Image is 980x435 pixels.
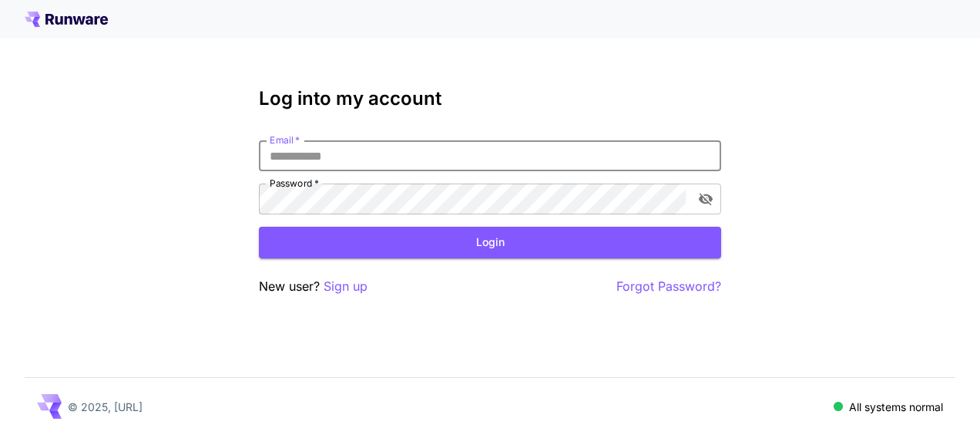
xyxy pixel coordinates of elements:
[270,133,300,147] label: Email
[270,177,319,190] label: Password
[259,227,721,258] button: Login
[259,277,367,296] p: New user?
[259,88,721,110] h3: Log into my account
[616,277,721,296] button: Forgot Password?
[68,399,143,415] p: © 2025, [URL]
[324,277,367,296] button: Sign up
[692,185,720,213] button: toggle password visibility
[849,399,943,415] p: All systems normal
